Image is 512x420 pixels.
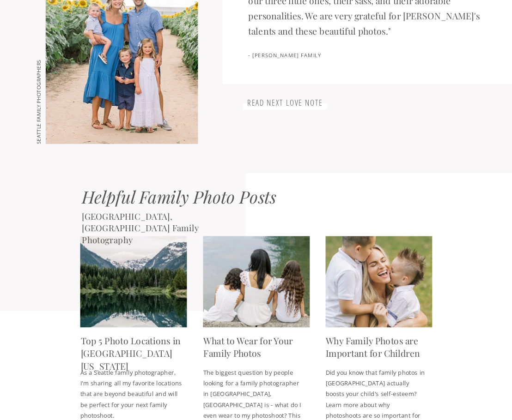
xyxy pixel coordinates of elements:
p: Did you know that family photos in [GEOGRAPHIC_DATA] actually boosts your child's self-esteem? Le... [326,367,426,420]
h2: [GEOGRAPHIC_DATA], [GEOGRAPHIC_DATA] Family Photography [82,210,226,224]
p: The biggest question by people looking for a family photographer in [GEOGRAPHIC_DATA], [GEOGRAPHI... [203,367,303,420]
h2: Helpful Family Photo Posts [82,186,352,206]
h3: What to Wear for Your Family Photos [203,335,308,361]
p: SEATTLE FAMILY PHOTOGRAPHERS [34,38,46,144]
p: As a Seattle family photographer, I'm sharing all my favorite locations that are beyond beautiful... [80,367,186,420]
p: - [PERSON_NAME] Family [248,51,367,60]
h3: Why Family Photos are Important for Children [326,335,431,361]
h3: Top 5 Photo Locations in [GEOGRAPHIC_DATA][US_STATE] [81,335,186,361]
a: read next love note [243,98,327,108]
